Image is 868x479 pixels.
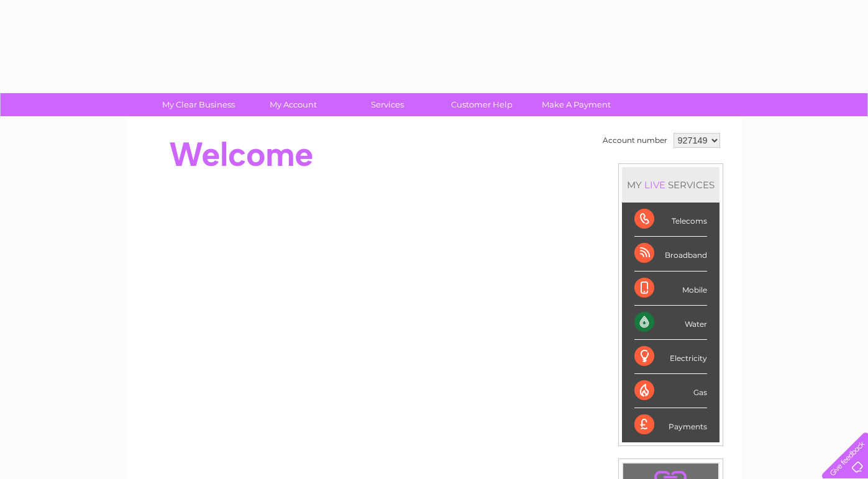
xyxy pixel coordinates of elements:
[242,93,344,116] a: My Account
[147,93,250,116] a: My Clear Business
[600,130,670,151] td: Account number
[622,167,720,203] div: MY SERVICES
[642,179,668,191] div: LIVE
[634,237,707,271] div: Broadband
[634,203,707,237] div: Telecoms
[634,306,707,340] div: Water
[634,271,707,306] div: Mobile
[634,408,707,442] div: Payments
[525,93,628,116] a: Make A Payment
[431,93,533,116] a: Customer Help
[634,374,707,408] div: Gas
[634,340,707,374] div: Electricity
[336,93,439,116] a: Services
